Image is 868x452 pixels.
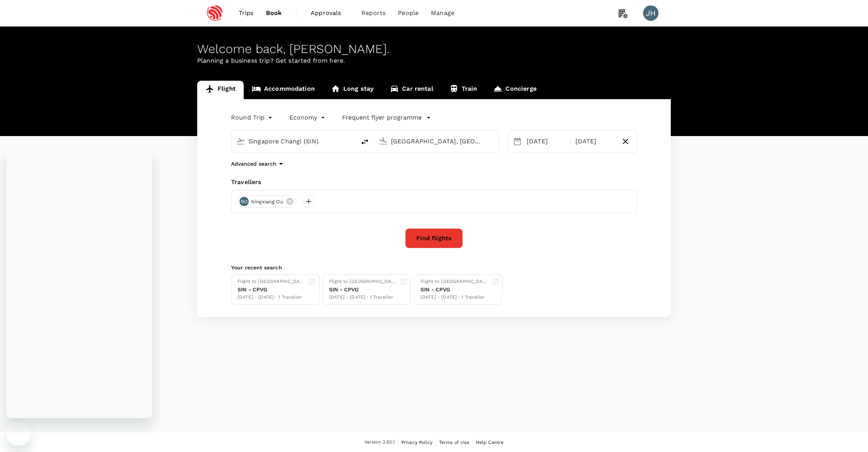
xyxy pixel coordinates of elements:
[391,135,482,147] input: Going to
[197,5,233,22] img: Espressif Systems Singapore Pte Ltd
[421,278,488,286] div: Flight to [GEOGRAPHIC_DATA]
[439,440,469,445] span: Terms of Use
[246,198,288,206] span: Ningxiang Ou
[572,134,618,149] div: [DATE]
[350,140,352,142] button: Open
[342,113,431,122] button: Frequent flyer programme
[231,159,286,168] button: Advanced search
[476,438,504,447] a: Help Centre
[244,81,323,99] a: Accommodation
[231,178,637,187] div: Travellers
[239,197,249,206] div: NO
[231,111,274,124] div: Round Trip
[238,195,296,208] div: NONingxiang Ou
[356,133,374,151] button: delete
[405,228,463,248] button: Find flights
[431,8,454,18] span: Manage
[643,5,658,21] div: JH
[6,149,152,418] iframe: Messaging window
[485,81,544,99] a: Concierge
[401,438,432,447] a: Privacy Policy
[421,286,488,294] div: SIN - CPVG
[197,56,671,65] p: Planning a business trip? Get started from here.
[266,8,282,18] span: Book
[239,8,254,18] span: Trips
[238,278,305,286] div: Flight to [GEOGRAPHIC_DATA]
[238,294,305,301] div: [DATE] - [DATE] · 1 Traveller
[231,264,637,271] p: Your recent search
[231,160,276,168] p: Advanced search
[6,421,31,446] iframe: Button to launch messaging window, conversation in progress
[364,439,395,446] span: Version 3.50.1
[197,81,244,99] a: Flight
[401,440,432,445] span: Privacy Policy
[493,140,494,142] button: Open
[524,134,569,149] div: [DATE]
[421,294,488,301] div: [DATE] - [DATE] · 1 Traveller
[476,440,504,445] span: Help Centre
[248,135,339,147] input: Depart from
[441,81,486,99] a: Train
[238,286,305,294] div: SIN - CPVG
[329,278,397,286] div: Flight to [GEOGRAPHIC_DATA]
[329,294,397,301] div: [DATE] - [DATE] · 1 Traveller
[311,8,349,18] span: Approvals
[382,81,441,99] a: Car rental
[323,81,382,99] a: Long stay
[197,42,671,56] div: Welcome back , [PERSON_NAME] .
[329,286,397,294] div: SIN - CPVG
[289,111,327,124] div: Economy
[398,8,419,18] span: People
[342,113,422,122] p: Frequent flyer programme
[439,438,469,447] a: Terms of Use
[361,8,386,18] span: Reports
